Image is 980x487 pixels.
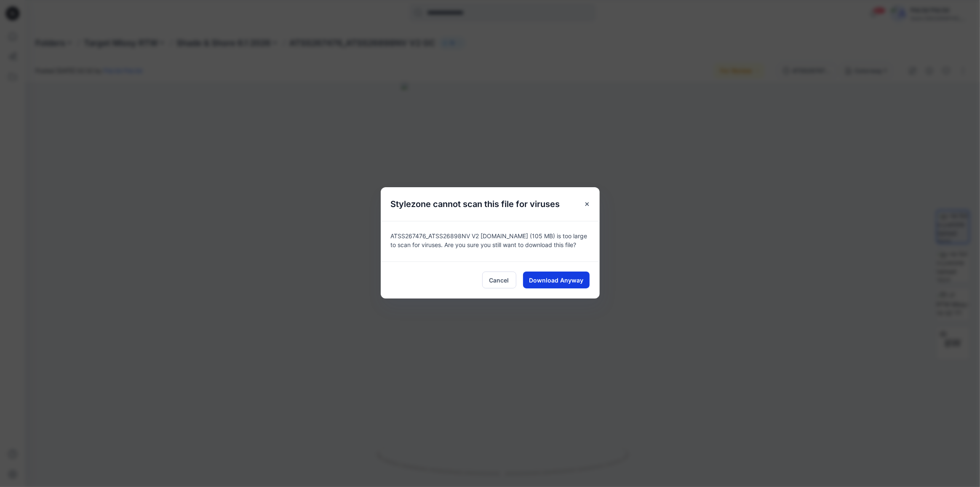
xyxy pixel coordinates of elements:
[523,272,590,288] button: Download Anyway
[529,276,583,285] span: Download Anyway
[579,196,595,212] button: Close
[381,187,570,221] h5: Stylezone cannot scan this file for viruses
[381,221,600,261] div: ATSS267476_ATSS26898NV V2 [DOMAIN_NAME] (105 MB) is too large to scan for viruses. Are you sure y...
[482,272,516,288] button: Cancel
[489,276,509,285] span: Cancel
